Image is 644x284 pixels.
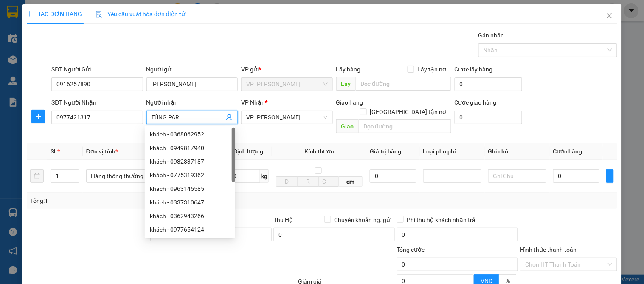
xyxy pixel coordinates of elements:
[150,225,230,234] div: khách - 0977654124
[145,128,235,141] div: khách - 0368062952
[455,99,497,106] label: Cước giao hàng
[51,65,143,74] div: SĐT Người Gửi
[150,143,230,153] div: khách - 0949817940
[305,148,334,155] span: Kích thước
[336,77,356,91] span: Lấy
[31,110,45,123] button: plus
[27,11,33,17] span: plus
[276,176,298,187] input: D
[260,169,269,183] span: kg
[598,4,622,28] button: Close
[145,209,235,223] div: khách - 0362943266
[145,182,235,196] div: khách - 0963145585
[404,215,479,224] span: Phí thu hộ khách nhận trả
[27,11,82,17] span: TẠO ĐƠN HÀNG
[520,246,577,253] label: Hình thức thanh toán
[145,141,235,155] div: khách - 0949817940
[145,223,235,236] div: khách - 0977654124
[370,169,416,183] input: 0
[86,148,118,155] span: Đơn vị tính
[606,12,613,19] span: close
[359,119,451,133] input: Dọc đường
[414,65,451,74] span: Lấy tận nơi
[319,176,338,187] input: C
[150,130,230,139] div: khách - 0368062952
[146,65,238,74] div: Người gửi
[336,119,359,133] span: Giao
[241,99,265,106] span: VP Nhận
[455,111,523,124] input: Cước giao hàng
[606,169,614,183] button: plus
[273,216,293,223] span: Thu Hộ
[478,32,504,39] label: Gán nhãn
[455,77,523,91] input: Cước lấy hàng
[145,155,235,168] div: khách - 0982837187
[150,157,230,166] div: khách - 0982837187
[233,148,264,155] span: Định lượng
[246,111,327,124] span: VP THANH CHƯƠNG
[370,148,401,155] span: Giá trị hàng
[336,66,361,73] span: Lấy hàng
[367,107,451,116] span: [GEOGRAPHIC_DATA] tận nơi
[150,211,230,221] div: khách - 0362943266
[51,98,143,107] div: SĐT Người Nhận
[226,114,233,121] span: user-add
[246,78,327,91] span: VP GIA LÂM
[455,66,493,73] label: Cước lấy hàng
[553,148,582,155] span: Cước hàng
[356,77,451,91] input: Dọc đường
[91,170,152,182] span: Hàng thông thường
[30,169,44,183] button: delete
[485,143,550,160] th: Ghi chú
[96,11,185,17] span: Yêu cầu xuất hóa đơn điện tử
[331,215,395,224] span: Chuyển khoản ng. gửi
[20,7,81,34] strong: CHUYỂN PHÁT NHANH AN PHÚ QUÝ
[488,169,546,183] input: Ghi Chú
[146,98,238,107] div: Người nhận
[51,148,57,155] span: SL
[150,198,230,207] div: khách - 0337310647
[19,36,82,65] span: [GEOGRAPHIC_DATA], [GEOGRAPHIC_DATA] ↔ [GEOGRAPHIC_DATA]
[336,99,363,106] span: Giao hàng
[420,143,485,160] th: Loại phụ phí
[397,246,425,253] span: Tổng cước
[32,113,45,120] span: plus
[298,176,320,187] input: R
[96,11,102,18] img: icon
[145,168,235,182] div: khách - 0775319362
[607,173,613,179] span: plus
[241,65,332,74] div: VP gửi
[145,196,235,209] div: khách - 0337310647
[150,184,230,193] div: khách - 0963145585
[4,46,17,88] img: logo
[30,196,249,205] div: Tổng: 1
[339,176,363,187] span: cm
[150,170,230,180] div: khách - 0775319362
